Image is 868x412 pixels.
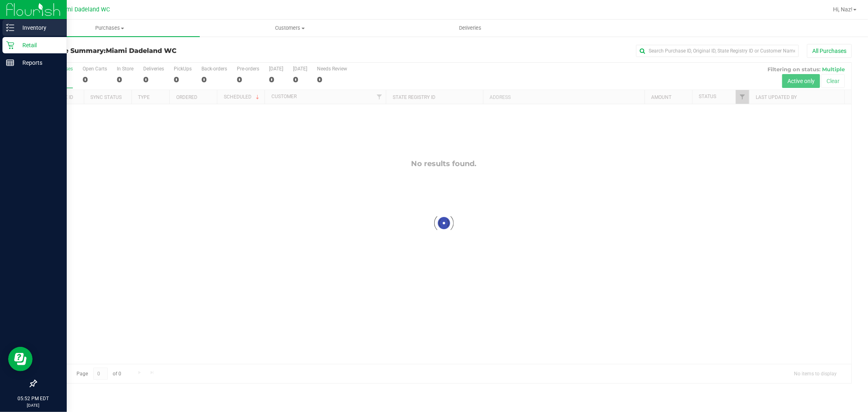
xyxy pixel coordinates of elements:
p: Inventory [14,23,63,33]
inline-svg: Retail [6,41,14,49]
h3: Purchase Summary: [36,47,308,55]
p: [DATE] [4,402,63,408]
input: Search Purchase ID, Original ID, State Registry ID or Customer Name... [636,45,799,57]
p: Retail [14,40,63,50]
span: Deliveries [448,24,492,32]
span: Miami Dadeland WC [56,6,110,13]
inline-svg: Inventory [6,24,14,32]
span: Miami Dadeland WC [106,47,177,55]
p: Reports [14,58,63,68]
span: Customers [200,24,380,32]
a: Purchases [20,20,200,37]
button: All Purchases [807,44,852,58]
iframe: Resource center [8,347,33,371]
inline-svg: Reports [6,59,14,67]
p: 05:52 PM EDT [4,395,63,402]
a: Deliveries [380,20,560,37]
span: Purchases [20,24,200,32]
a: Customers [200,20,380,37]
span: Hi, Naz! [833,6,853,13]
